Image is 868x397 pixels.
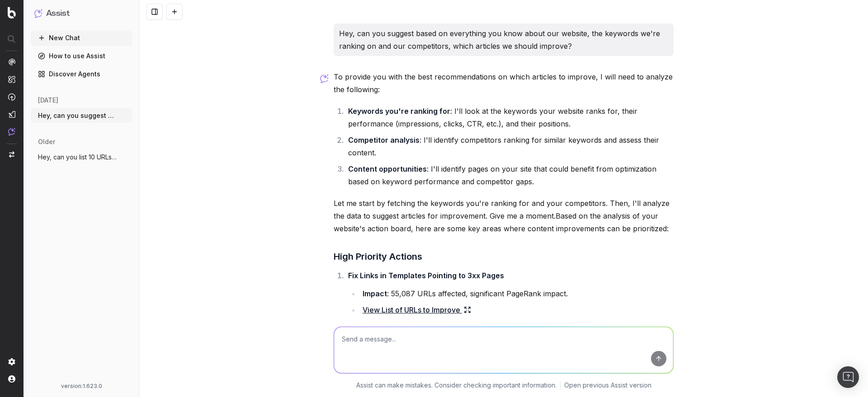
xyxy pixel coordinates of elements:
[46,7,70,20] h1: Assist
[356,381,557,390] p: Assist can make mistakes. Consider checking important information.
[363,289,387,298] strong: Impact
[31,49,132,63] a: How to use Assist
[320,74,329,83] img: Botify assist logo
[345,163,674,188] li: : I'll identify pages on your site that could benefit from optimization based on keyword performa...
[334,70,674,96] p: To provide you with the best recommendations on which articles to improve, I will need to analyze...
[31,31,132,45] button: New Chat
[38,96,58,105] span: [DATE]
[34,383,128,390] div: version: 1.623.0
[38,153,118,162] span: Hey, can you list 10 URLs that contains
[34,9,42,18] img: Assist
[31,150,132,164] button: Hey, can you list 10 URLs that contains
[360,287,674,300] li: : 55,087 URLs affected, significant PageRank impact.
[8,93,15,101] img: Activation
[8,128,15,135] img: Assist
[8,375,15,383] img: My account
[8,358,15,365] img: Setting
[8,7,16,19] img: Botify logo
[334,249,674,264] h3: High Priority Actions
[334,197,674,235] p: Let me start by fetching the keywords you're ranking for and your competitors. Then, I'll analyze...
[8,75,15,83] img: Intelligence
[38,111,118,120] span: Hey, can you suggest based on everything
[348,271,504,280] strong: Fix Links in Templates Pointing to 3xx Pages
[31,108,132,123] button: Hey, can you suggest based on everything
[9,151,14,158] img: Switch project
[348,164,427,173] strong: Content opportunities
[348,135,420,145] strong: Competitor analysis
[339,27,668,52] p: Hey, can you suggest based on everything you know about our website, the keywords we're ranking o...
[345,105,674,130] li: : I'll look at the keywords your website ranks for, their performance (impressions, clicks, CTR, ...
[34,7,128,20] button: Assist
[8,58,15,65] img: Analytics
[31,67,132,81] a: Discover Agents
[348,107,450,116] strong: Keywords you're ranking for
[345,134,674,159] li: : I'll identify competitors ranking for similar keywords and assess their content.
[38,137,55,146] span: older
[564,381,651,390] a: Open previous Assist version
[837,366,859,388] div: Open Intercom Messenger
[8,111,15,118] img: Studio
[363,304,471,316] a: View List of URLs to Improve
